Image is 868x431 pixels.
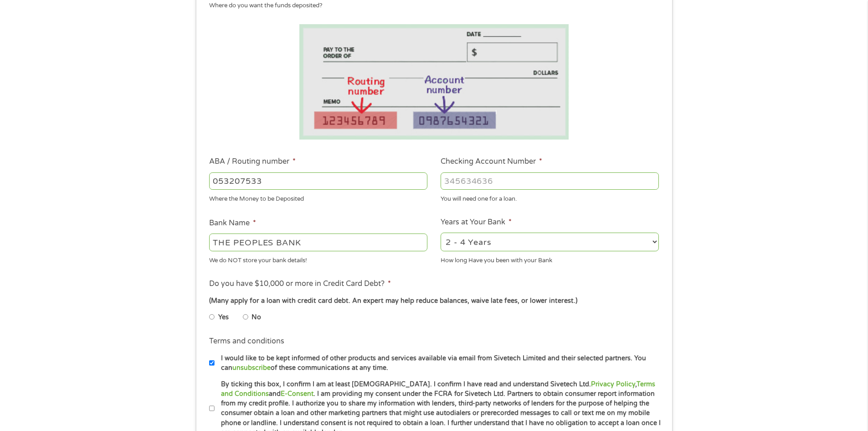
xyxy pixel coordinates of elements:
[209,172,427,190] input: 263177916
[299,24,569,140] img: Routing number location
[441,157,542,166] label: Checking Account Number
[215,353,662,373] label: I would like to be kept informed of other products and services available via email from Sivetech...
[209,218,256,228] label: Bank Name
[221,380,655,398] a: Terms and Conditions
[209,157,296,166] label: ABA / Routing number
[252,312,261,322] label: No
[591,380,635,388] a: Privacy Policy
[441,172,659,190] input: 345634636
[209,279,391,289] label: Do you have $10,000 or more in Credit Card Debt?
[209,253,427,265] div: We do NOT store your bank details!
[441,253,659,265] div: How long Have you been with your Bank
[441,218,512,227] label: Years at Your Bank
[281,390,313,398] a: E-Consent
[209,192,427,204] div: Where the Money to be Deposited
[209,1,652,10] div: Where do you want the funds deposited?
[218,312,229,322] label: Yes
[209,296,658,306] div: (Many apply for a loan with credit card debt. An expert may help reduce balances, waive late fees...
[209,337,284,346] label: Terms and conditions
[441,192,659,204] div: You will need one for a loan.
[232,364,271,372] a: unsubscribe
